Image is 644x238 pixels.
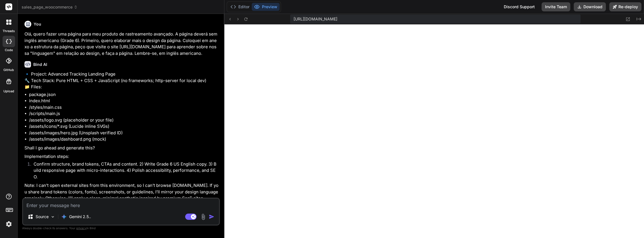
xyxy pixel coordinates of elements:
[209,214,214,220] img: icon
[69,214,91,220] p: Gemini 2.5..
[29,117,219,124] li: /assets/logo.svg (placeholder or your file)
[294,16,337,22] span: [URL][DOMAIN_NAME]
[29,110,219,117] li: /scripts/main.js
[29,130,219,136] li: /assets/images/hero.jpg (Unsplash verified ID)
[3,89,14,94] label: Upload
[609,2,641,11] button: Re-deploy
[29,98,219,104] li: index.html
[4,219,14,229] img: settings
[33,62,47,67] h6: Bind AI
[542,2,570,11] button: Invite Team
[22,4,78,10] span: sales_page_woocommerce
[29,123,219,130] li: /assets/icons/*.svg (Lucide inline SVGs)
[29,91,219,98] li: package.json
[29,136,219,143] li: /assets/images/dashboard.png (mock)
[224,24,644,238] iframe: Preview
[5,48,13,53] label: code
[24,31,219,57] p: Olá, quero fazer uma página para meu produto de rastreamento avançado. A página deverá sem inglês...
[29,161,219,180] li: Confirm structure, brand tokens, CTAs and content. 2) Write Grade 6 US English copy. 3) Build res...
[252,3,280,11] button: Preview
[500,2,538,11] div: Discord Support
[200,214,207,220] img: attachment
[34,21,41,27] h6: You
[24,145,219,151] p: Shall I go ahead and generate this?
[61,214,67,220] img: Gemini 2.5 Pro
[574,2,606,11] button: Download
[76,226,86,230] span: privacy
[22,226,220,231] p: Always double-check its answers. Your in Bind
[3,68,14,72] label: GitHub
[24,71,219,90] p: 🔹 Project: Advanced Tracking Landing Page 🔧 Tech Stack: Pure HTML + CSS + JavaScript (no framewor...
[29,104,219,111] li: /styles/main.css
[36,214,49,220] p: Source
[50,214,55,219] img: Pick Models
[3,29,15,34] label: threads
[24,153,219,160] p: Implementation steps:
[228,3,252,11] button: Editor
[24,182,219,202] p: Note: I can’t open external sites from this environment, so I can’t browse [DOMAIN_NAME]. If you ...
